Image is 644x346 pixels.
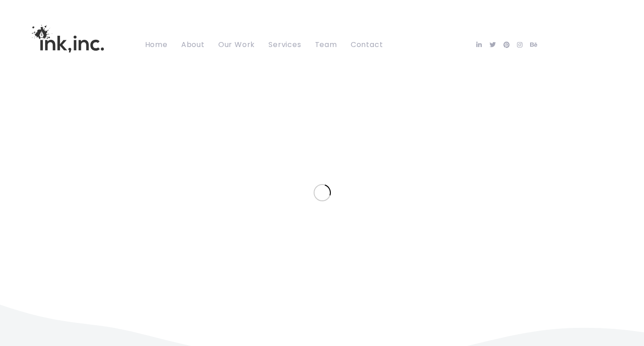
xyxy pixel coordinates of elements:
span: Contact [351,39,383,50]
span: Team [315,39,337,50]
img: Ink, Inc. | Marketing Agency [23,8,113,69]
a: Get in Touch [549,33,621,57]
span: About [181,39,205,50]
span: Home [145,39,168,50]
span: Services [268,39,301,50]
span: Our Work [218,39,255,50]
span: Get in Touch [560,39,609,50]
